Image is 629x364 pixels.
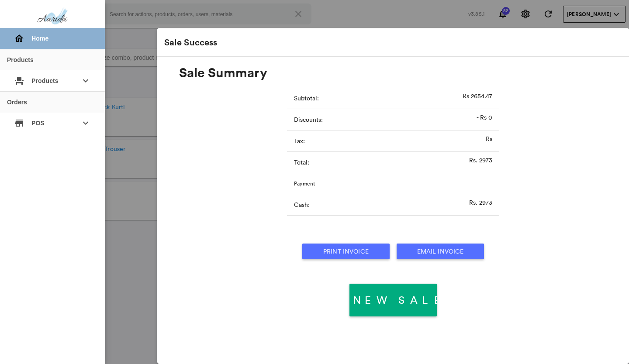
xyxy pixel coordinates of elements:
[397,244,484,259] button: Email Invoice
[7,99,27,105] div: Orders
[477,113,492,122] p: - Rs 0
[31,73,73,89] span: Products
[469,156,492,165] p: Rs. 2973
[7,28,98,49] div: Home
[486,134,492,143] p: Rs
[294,94,463,103] p: Subtotal:
[463,92,492,100] p: Rs 2654.47
[179,65,267,80] h2: Sale Summary
[31,115,73,131] span: POS
[7,57,34,63] div: Products
[294,115,477,124] p: Discounts:
[80,76,91,86] md-icon: keyboard_arrow_down
[294,200,469,209] p: Cash:
[164,38,217,47] h2: Sale Success
[349,284,437,316] button: New Sale
[469,198,492,207] p: Rs. 2973
[14,76,24,86] md-icon: {{ $mdSidemenuContent.icon }}
[294,180,492,187] p: Payment
[37,7,68,26] img: aarida-optimized.png
[14,33,24,44] md-icon: {{menuItem.icon}}
[80,118,91,128] md-icon: keyboard_arrow_down
[302,244,390,259] button: Print Invoice
[294,137,486,145] p: Tax:
[14,118,24,128] md-icon: {{ $mdSidemenuContent.icon }}
[294,158,469,167] p: Total:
